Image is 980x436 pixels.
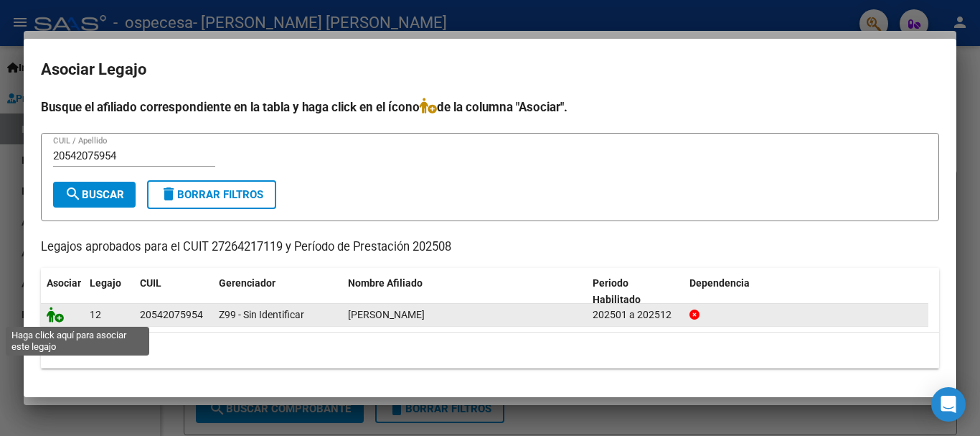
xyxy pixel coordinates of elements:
[84,268,134,315] datatable-header-cell: Legajo
[593,307,678,323] div: 202501 a 202512
[593,277,641,305] span: Periodo Habilitado
[90,309,101,320] span: 12
[160,188,263,201] span: Borrar Filtros
[931,387,966,422] div: Open Intercom Messenger
[342,268,587,315] datatable-header-cell: Nombre Afiliado
[134,268,213,315] datatable-header-cell: CUIL
[47,277,81,289] span: Asociar
[160,185,177,203] mat-icon: delete
[147,180,276,209] button: Borrar Filtros
[53,182,136,208] button: Buscar
[41,98,939,116] h4: Busque el afiliado correspondiente en la tabla y haga click en el ícono de la columna "Asociar".
[41,238,939,256] p: Legajos aprobados para el CUIT 27264217119 y Período de Prestación 202508
[65,188,124,201] span: Buscar
[41,268,84,315] datatable-header-cell: Asociar
[140,307,203,323] div: 20542075954
[219,277,275,289] span: Gerenciador
[213,268,342,315] datatable-header-cell: Gerenciador
[348,277,423,289] span: Nombre Afiliado
[41,56,939,83] h2: Asociar Legajo
[90,277,121,289] span: Legajo
[348,309,425,320] span: GUILLEN SANTINO ISMAEL
[684,268,928,315] datatable-header-cell: Dependencia
[65,185,82,203] mat-icon: search
[689,277,750,289] span: Dependencia
[587,268,684,315] datatable-header-cell: Periodo Habilitado
[41,333,939,368] div: 1 registros
[140,277,161,289] span: CUIL
[219,309,304,320] span: Z99 - Sin Identificar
